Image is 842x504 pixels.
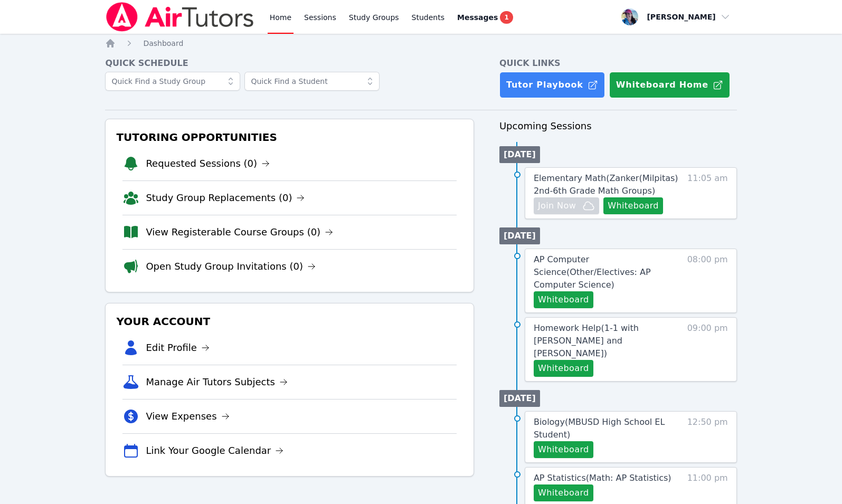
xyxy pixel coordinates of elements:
a: Open Study Group Invitations (0) [146,259,316,274]
a: Requested Sessions (0) [146,156,270,171]
li: [DATE] [499,227,540,244]
span: Homework Help ( 1-1 with [PERSON_NAME] and [PERSON_NAME] ) [534,323,639,358]
h3: Tutoring Opportunities [114,128,465,147]
li: [DATE] [499,146,540,163]
img: Air Tutors [105,2,254,32]
a: Study Group Replacements (0) [146,191,305,205]
button: Whiteboard [534,441,593,458]
span: Elementary Math ( Zanker(Milpitas) 2nd-6th Grade Math Groups ) [534,173,678,196]
input: Quick Find a Student [244,72,380,91]
span: Messages [457,12,498,23]
h3: Upcoming Sessions [499,119,737,134]
h4: Quick Schedule [105,57,474,70]
button: Whiteboard [603,197,663,214]
a: Homework Help(1-1 with [PERSON_NAME] and [PERSON_NAME]) [534,322,679,360]
span: Biology ( MBUSD High School EL Student ) [534,417,665,440]
span: 11:05 am [687,172,728,214]
span: Dashboard [143,39,183,47]
a: View Registerable Course Groups (0) [146,225,333,240]
a: AP Computer Science(Other/Electives: AP Computer Science) [534,253,679,291]
span: AP Statistics ( Math: AP Statistics ) [534,473,671,483]
a: Tutor Playbook [499,72,605,98]
a: Link Your Google Calendar [146,443,283,458]
button: Whiteboard Home [609,72,730,98]
input: Quick Find a Study Group [105,72,240,91]
h3: Your Account [114,312,465,331]
h4: Quick Links [499,57,737,70]
span: AP Computer Science ( Other/Electives: AP Computer Science ) [534,254,651,290]
button: Whiteboard [534,484,593,501]
a: Edit Profile [146,340,210,355]
a: View Expenses [146,409,229,424]
a: Elementary Math(Zanker(Milpitas) 2nd-6th Grade Math Groups) [534,172,679,197]
li: [DATE] [499,390,540,407]
span: 11:00 pm [687,472,728,501]
span: 08:00 pm [687,253,728,308]
span: Join Now [538,199,576,212]
a: AP Statistics(Math: AP Statistics) [534,472,671,484]
span: 12:50 pm [687,416,728,458]
button: Whiteboard [534,360,593,377]
a: Manage Air Tutors Subjects [146,375,288,389]
button: Whiteboard [534,291,593,308]
span: 1 [500,11,513,24]
a: Dashboard [143,38,183,49]
nav: Breadcrumb [105,38,736,49]
span: 09:00 pm [687,322,728,377]
a: Biology(MBUSD High School EL Student) [534,416,679,441]
button: Join Now [534,197,599,214]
